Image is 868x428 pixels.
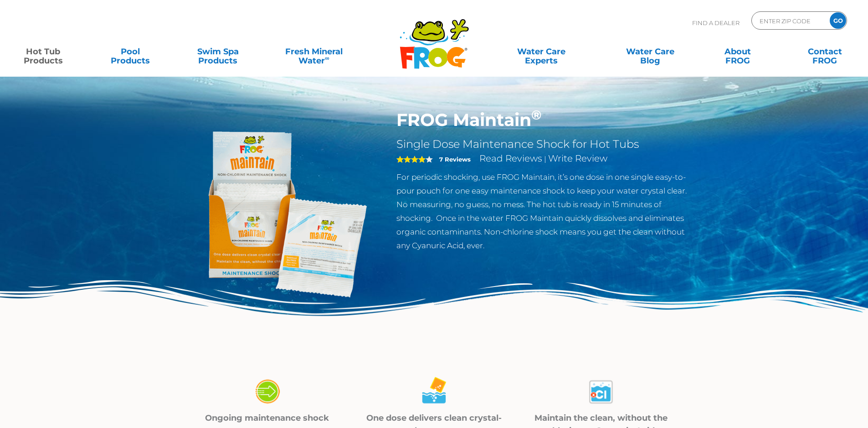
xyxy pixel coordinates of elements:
a: Swim SpaProducts [184,42,252,61]
a: Water CareBlog [616,42,684,61]
span: 4 [396,156,426,163]
a: Fresh MineralWater∞ [271,42,356,61]
sup: ® [531,107,541,123]
h2: Single Dose Maintenance Shock for Hot Tubs [396,137,694,151]
strong: 7 Reviews [439,156,471,163]
a: Read Reviews [479,153,542,164]
img: Frog_Maintain_Hero-2-v2.png [175,110,383,318]
p: Find A Dealer [692,11,740,34]
sup: ∞ [325,54,329,62]
a: AboutFROG [704,42,771,61]
span: | [544,155,546,163]
a: Hot TubProducts [9,42,77,61]
a: PoolProducts [97,42,164,61]
p: For periodic shocking, use FROG Maintain, it’s one dose in one single easy-to-pour pouch for one ... [396,170,694,252]
a: Write Review [548,153,607,164]
a: ContactFROG [791,42,859,61]
h1: FROG Maintain [396,110,694,130]
img: maintain_4-03 [585,376,617,408]
img: maintain_4-01 [251,376,283,408]
p: Ongoing maintenance shock [195,412,339,424]
img: maintain_4-02 [418,376,450,408]
a: Water CareExperts [486,42,596,61]
input: Zip Code Form [759,14,820,27]
input: GO [830,12,846,29]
